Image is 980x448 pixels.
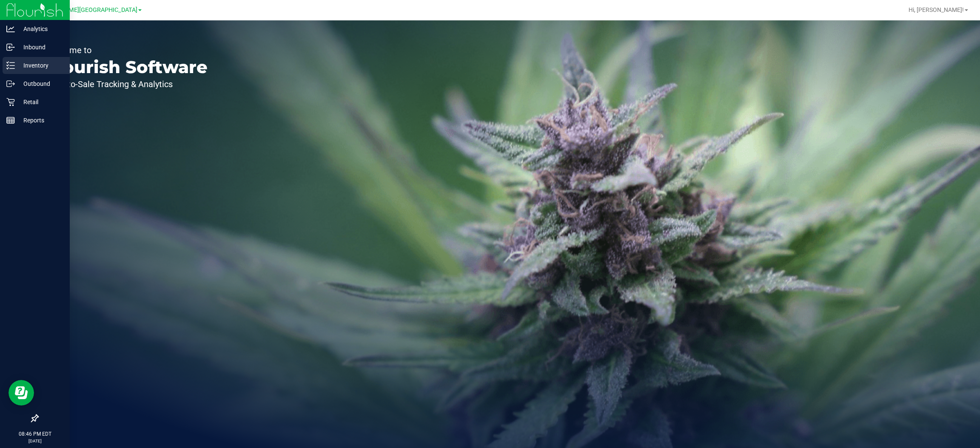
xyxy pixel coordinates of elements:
inline-svg: Reports [6,116,15,125]
p: Analytics [15,24,66,34]
p: Inventory [15,60,66,71]
p: Welcome to [46,46,208,54]
p: Seed-to-Sale Tracking & Analytics [46,80,208,88]
inline-svg: Outbound [6,79,15,88]
p: Outbound [15,79,66,89]
p: Retail [15,97,66,107]
span: [PERSON_NAME][GEOGRAPHIC_DATA] [32,6,137,14]
p: [DATE] [4,438,66,444]
iframe: Resource center [9,380,34,405]
p: Flourish Software [46,59,208,76]
inline-svg: Analytics [6,25,15,33]
p: Reports [15,115,66,125]
span: Hi, [PERSON_NAME]! [909,6,964,13]
inline-svg: Inbound [6,43,15,51]
inline-svg: Inventory [6,61,15,70]
inline-svg: Retail [6,98,15,106]
p: 08:46 PM EDT [4,430,66,438]
p: Inbound [15,42,66,52]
